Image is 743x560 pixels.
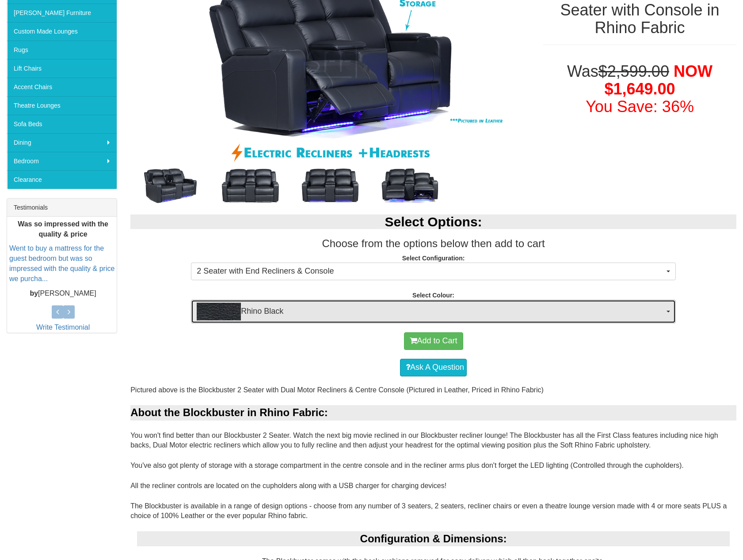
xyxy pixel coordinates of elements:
button: 2 Seater with End Recliners & Console [191,263,676,280]
a: Lift Chairs [7,59,117,78]
strong: Select Configuration: [402,255,465,262]
a: Sofa Beds [7,115,117,133]
a: Ask A Question [400,359,467,376]
span: Rhino Black [197,303,664,320]
div: About the Blockbuster in Rhino Fabric: [130,405,736,420]
h1: Was [543,63,736,115]
button: Rhino BlackRhino Black [191,300,676,323]
a: [PERSON_NAME] Furniture [7,4,117,22]
a: Accent Chairs [7,78,117,96]
a: Custom Made Lounges [7,22,117,41]
span: 2 Seater with End Recliners & Console [197,266,664,277]
a: Dining [7,133,117,152]
a: Went to buy a mattress for the guest bedroom but was so impressed with the quality & price we pur... [9,244,114,282]
b: Was so impressed with the quality & price [18,220,108,238]
a: Clearance [7,170,117,189]
del: $2,599.00 [598,62,669,80]
b: Select Options: [385,214,482,229]
b: by [30,289,38,297]
div: Configuration & Dimensions: [137,531,730,546]
h3: Choose from the options below then add to cart [130,238,736,249]
button: Add to Cart [404,332,463,350]
a: Bedroom [7,152,117,170]
span: NOW $1,649.00 [604,62,712,98]
font: You Save: 36% [586,98,694,116]
a: Write Testimonial [36,323,90,331]
a: Theatre Lounges [7,96,117,115]
p: [PERSON_NAME] [9,289,117,299]
img: Rhino Black [197,303,241,320]
strong: Select Colour: [412,292,454,299]
div: Testimonials [7,199,117,217]
a: Rugs [7,41,117,59]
